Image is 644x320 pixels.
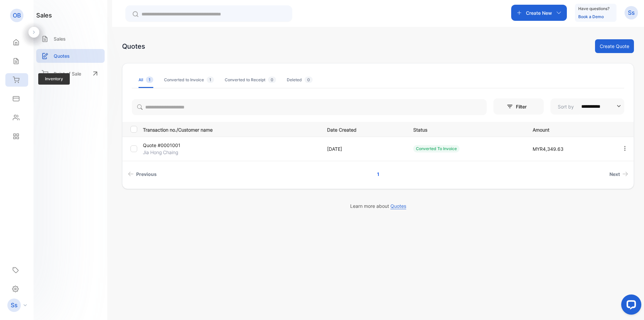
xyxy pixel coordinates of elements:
[122,168,634,180] ul: Pagination
[54,35,66,42] p: Sales
[36,66,105,81] a: Point of Sale
[225,77,276,83] div: Converted to Receipt
[578,14,604,19] a: Book a Demo
[36,32,105,46] a: Sales
[36,11,52,20] h1: sales
[122,202,634,210] p: Learn more about
[628,8,635,17] p: Ss
[125,168,159,180] a: Previous page
[550,98,624,115] button: Sort by
[54,70,81,77] p: Point of Sale
[413,125,519,133] p: Status
[369,168,387,180] a: Page 1 is your current page
[11,301,17,310] p: Ss
[327,145,399,152] p: [DATE]
[139,77,153,83] div: All
[625,5,638,21] button: Ss
[146,77,153,83] span: 1
[390,203,406,209] span: Quotes
[54,52,70,59] p: Quotes
[36,49,105,63] a: Quotes
[413,145,460,152] div: Converted To Invoice
[268,77,276,83] span: 0
[616,292,644,320] iframe: LiveChat chat widget
[609,171,620,178] span: Next
[578,5,609,12] p: Have questions?
[526,9,552,16] p: Create New
[13,11,21,20] p: OB
[607,168,631,180] a: Next page
[533,146,563,152] span: MYR4,349.63
[207,77,214,83] span: 1
[136,171,157,178] span: Previous
[143,125,319,133] p: Transaction no./Customer name
[164,77,214,83] div: Converted to Invoice
[143,142,202,149] p: Quote #0001001
[287,77,313,83] div: Deleted
[558,103,574,110] p: Sort by
[38,73,70,85] span: Inventory
[122,41,145,51] div: Quotes
[143,149,202,156] p: Jia Hong Chaing
[511,5,567,21] button: Create New
[305,77,313,83] span: 0
[595,39,634,53] button: Create Quote
[533,125,608,133] p: Amount
[327,125,399,133] p: Date Created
